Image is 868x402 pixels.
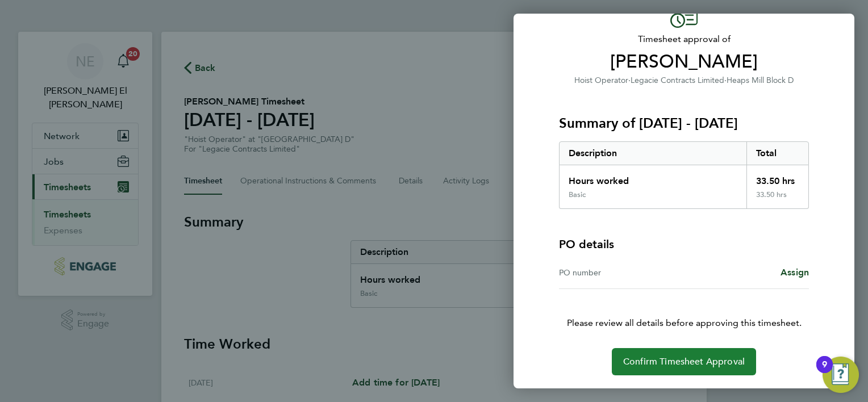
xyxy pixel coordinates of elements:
span: Assign [781,267,809,278]
span: Timesheet approval of [559,32,809,46]
button: Confirm Timesheet Approval [612,348,756,375]
div: 33.50 hrs [746,190,809,208]
div: 33.50 hrs [746,165,809,190]
span: [PERSON_NAME] [559,51,809,73]
div: Description [560,142,746,165]
span: Confirm Timesheet Approval [623,356,745,367]
a: Assign [781,266,809,279]
span: Legacie Contracts Limited [631,76,724,85]
div: 9 [822,365,827,379]
h4: PO details [559,236,614,252]
h3: Summary of [DATE] - [DATE] [559,114,809,132]
p: Please review all details before approving this timesheet. [545,289,823,330]
button: Open Resource Center, 9 new notifications [823,357,859,393]
div: Hours worked [560,165,746,190]
span: Hoist Operator [574,76,628,85]
span: · [724,76,727,85]
div: Total [746,142,809,165]
div: Summary of 25 - 31 Aug 2025 [559,141,809,209]
div: Basic [569,190,586,199]
div: PO number [559,266,684,279]
span: · [628,76,631,85]
span: Heaps Mill Block D [727,76,794,85]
